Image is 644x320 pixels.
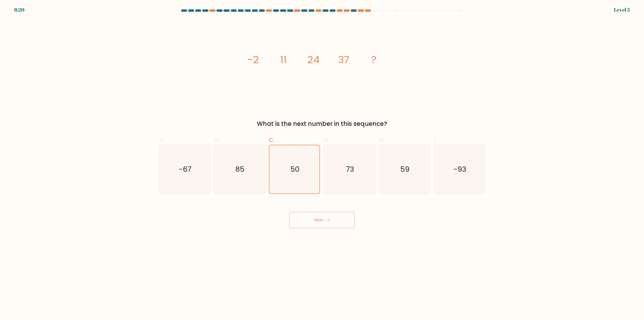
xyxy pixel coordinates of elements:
span: e. [379,135,385,145]
text: 73 [346,164,354,174]
text: 85 [235,164,245,174]
span: b. [214,135,220,145]
text: -67 [179,164,191,174]
tspan: 24 [307,53,319,67]
text: 59 [400,164,410,174]
span: a. [159,135,165,145]
tspan: 37 [338,53,349,67]
text: -93 [454,164,467,174]
div: What is the next number in this sequence? [162,119,482,128]
div: Level 5 [614,6,630,14]
span: c. [269,135,274,145]
tspan: ? [371,53,377,67]
div: 8:20 [14,6,24,14]
span: d. [324,135,330,145]
text: 50 [291,164,300,174]
span: f. [434,135,437,145]
tspan: -2 [248,53,259,67]
tspan: 11 [280,53,287,67]
button: Next [289,212,355,228]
